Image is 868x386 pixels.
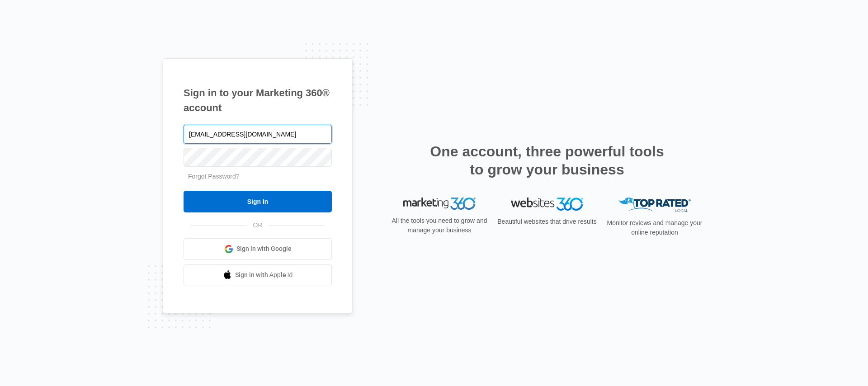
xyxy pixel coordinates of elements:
a: Sign in with Google [184,238,332,260]
p: Monitor reviews and manage your online reputation [604,218,705,237]
input: Email [184,125,332,144]
span: Sign in with Apple Id [235,270,293,280]
span: Sign in with Google [236,244,292,254]
h1: Sign in to your Marketing 360® account [184,85,332,115]
img: Top Rated Local [618,198,691,212]
a: Sign in with Apple Id [184,264,332,286]
a: Forgot Password? [188,173,240,180]
p: All the tools you need to grow and manage your business [389,216,490,235]
h2: One account, three powerful tools to grow your business [427,142,667,179]
img: Websites 360 [511,198,583,211]
p: Beautiful websites that drive results [496,217,598,226]
input: Sign In [184,191,332,212]
img: Marketing 360 [403,198,476,210]
span: OR [247,221,269,230]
